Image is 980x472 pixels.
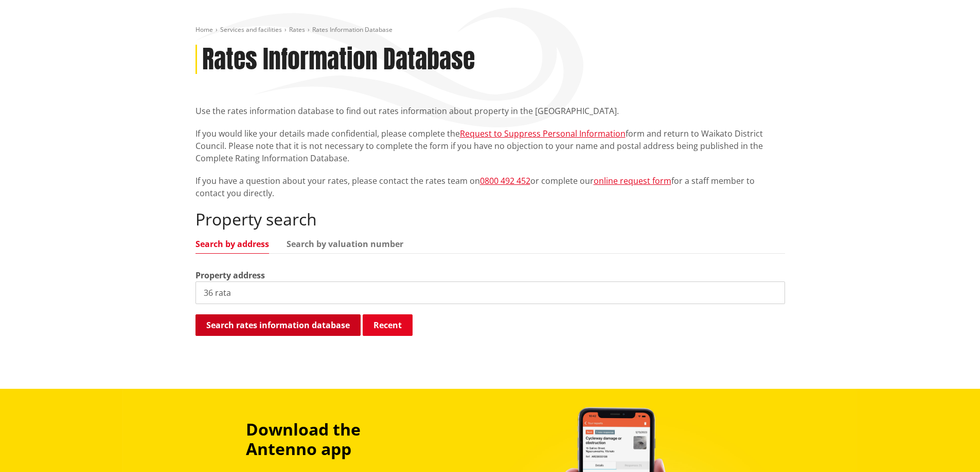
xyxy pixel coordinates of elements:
[195,281,785,304] input: e.g. Duke Street NGARUAWAHIA
[202,45,475,74] h1: Rates Information Database
[594,175,671,186] a: online request form
[195,314,361,336] button: Search rates information database
[460,128,626,139] a: Request to Suppress Personal Information
[195,175,785,199] p: If you have a question about your rates, please contact the rates team on or complete our for a s...
[246,420,432,459] h3: Download the Antenno app
[195,105,785,117] p: Use the rates information database to find out rates information about property in the [GEOGRAPHI...
[289,25,305,34] a: Rates
[363,314,413,336] button: Recent
[933,429,970,466] iframe: Messenger Launcher
[195,26,785,34] nav: breadcrumb
[195,25,213,34] a: Home
[195,210,785,229] h2: Property search
[220,25,282,34] a: Services and facilities
[312,25,393,34] span: Rates Information Database
[480,175,530,186] a: 0800 492 452
[195,127,785,164] p: If you would like your details made confidential, please complete the form and return to Waikato ...
[195,269,265,281] label: Property address
[195,240,269,248] a: Search by address
[287,240,403,248] a: Search by valuation number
